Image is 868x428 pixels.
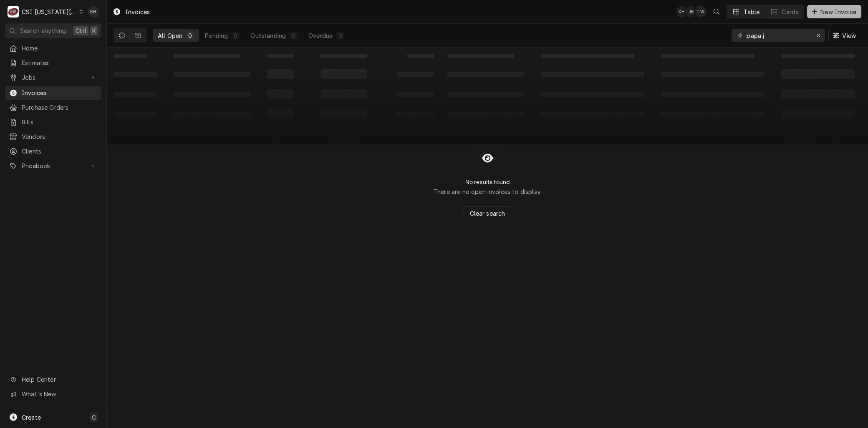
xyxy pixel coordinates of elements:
[22,375,96,384] span: Help Center
[20,26,66,35] span: Search anything
[22,414,41,421] span: Create
[5,130,101,144] a: Vendors
[541,54,634,58] span: ‌
[5,101,101,114] a: Purchase Orders
[88,6,99,18] div: KH
[76,26,86,35] span: Ctrl
[174,54,240,58] span: ‌
[5,159,101,173] a: Go to Pricebook
[710,5,723,18] button: Open search
[819,8,858,16] span: New Invoice
[22,132,97,141] span: Vendors
[22,118,97,126] span: Bills
[5,41,101,55] a: Home
[338,31,343,40] div: 0
[5,387,101,401] a: Go to What's New
[464,206,512,221] button: Clear search
[744,8,760,16] div: Table
[747,29,809,42] input: Keyword search
[114,54,147,58] span: ‌
[92,26,96,35] span: K
[685,6,697,18] div: JB
[107,48,868,144] table: All Open Invoices List Loading
[8,6,19,18] div: CSI Kansas City's Avatar
[676,6,688,18] div: KH
[5,144,101,158] a: Clients
[433,187,542,196] p: There are no open invoices to display.
[22,390,96,398] span: What's New
[88,6,99,18] div: Kyley Hunnicutt's Avatar
[205,31,228,40] div: Pending
[5,373,101,386] a: Go to Help Center
[5,86,101,100] a: Invoices
[22,147,97,156] span: Clients
[840,31,858,40] span: View
[158,31,182,40] div: All Open
[465,179,510,186] h2: No results found
[447,54,514,58] span: ‌
[828,29,861,42] button: View
[22,88,97,97] span: Invoices
[291,31,296,40] div: 0
[22,8,77,16] div: CSI [US_STATE][GEOGRAPHIC_DATA]
[22,58,97,67] span: Estimates
[5,115,101,129] a: Bills
[22,44,97,53] span: Home
[781,54,855,58] span: ‌
[695,6,707,18] div: Tori Warrick's Avatar
[661,54,754,58] span: ‌
[782,8,798,16] div: Cards
[250,31,286,40] div: Outstanding
[233,31,238,40] div: 0
[92,413,96,422] span: C
[8,6,19,18] div: C
[267,54,294,58] span: ‌
[22,161,85,170] span: Pricebook
[695,6,707,18] div: TW
[5,56,101,70] a: Estimates
[5,23,101,38] button: Search anythingCtrlK
[22,73,85,82] span: Jobs
[807,5,861,18] button: New Invoice
[5,70,101,84] a: Go to Jobs
[22,103,97,112] span: Purchase Orders
[308,31,333,40] div: Overdue
[468,209,507,218] span: Clear search
[676,6,688,18] div: Kyley Hunnicutt's Avatar
[407,54,434,58] span: ‌
[685,6,697,18] div: Joshua Bennett's Avatar
[812,29,825,42] button: Erase input
[320,54,367,58] span: ‌
[187,31,192,40] div: 0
